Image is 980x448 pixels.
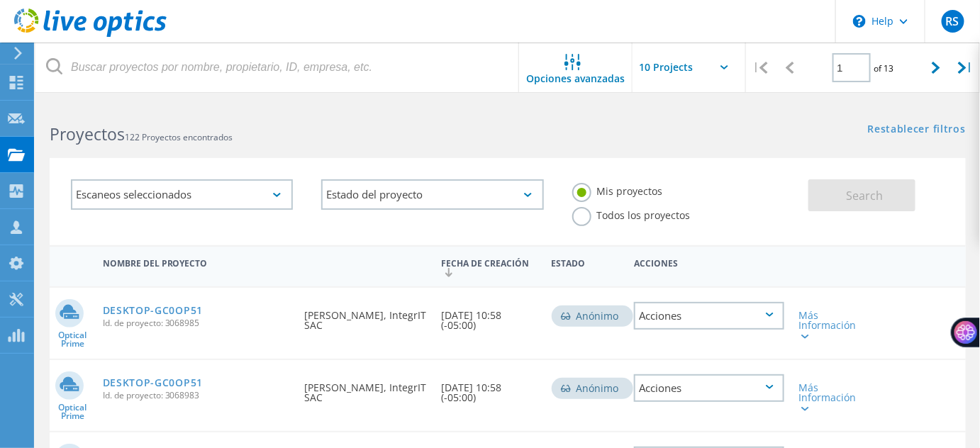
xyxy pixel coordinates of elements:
[798,310,857,340] div: Más Información
[572,207,691,220] label: Todos los proyectos
[297,288,435,345] div: [PERSON_NAME], IntegrIT SAC
[552,306,633,327] div: Anónimo
[868,124,966,136] a: Restablecer filtros
[125,131,233,143] span: 122 Proyectos encontrados
[103,306,204,315] a: DESKTOP-GC0OP51
[50,403,96,420] span: Optical Prime
[846,188,883,203] span: Search
[35,43,520,92] input: Buscar proyectos por nombre, propietario, ID, empresa, etc.
[50,123,125,145] b: Proyectos
[946,16,959,27] span: RS
[552,378,633,399] div: Anónimo
[853,15,866,28] svg: \n
[545,249,627,275] div: Estado
[297,360,435,417] div: [PERSON_NAME], IntegrIT SAC
[435,249,545,284] div: Fecha de creación
[435,288,545,345] div: [DATE] 10:58 (-05:00)
[103,378,204,388] a: DESKTOP-GC0OP51
[435,360,545,417] div: [DATE] 10:58 (-05:00)
[746,43,775,93] div: |
[798,383,857,413] div: Más Información
[527,74,625,84] span: Opciones avanzadas
[951,43,980,93] div: |
[14,30,167,40] a: Live Optics Dashboard
[103,391,290,400] span: Id. de proyecto: 3068983
[634,302,785,330] div: Acciones
[321,179,543,210] div: Estado del proyecto
[634,374,785,402] div: Acciones
[874,62,894,74] span: of 13
[808,179,915,211] button: Search
[103,319,290,327] span: Id. de proyecto: 3068985
[50,331,96,348] span: Optical Prime
[627,249,792,275] div: Acciones
[71,179,293,210] div: Escaneos seleccionados
[96,249,297,275] div: Nombre del proyecto
[572,183,663,196] label: Mis proyectos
